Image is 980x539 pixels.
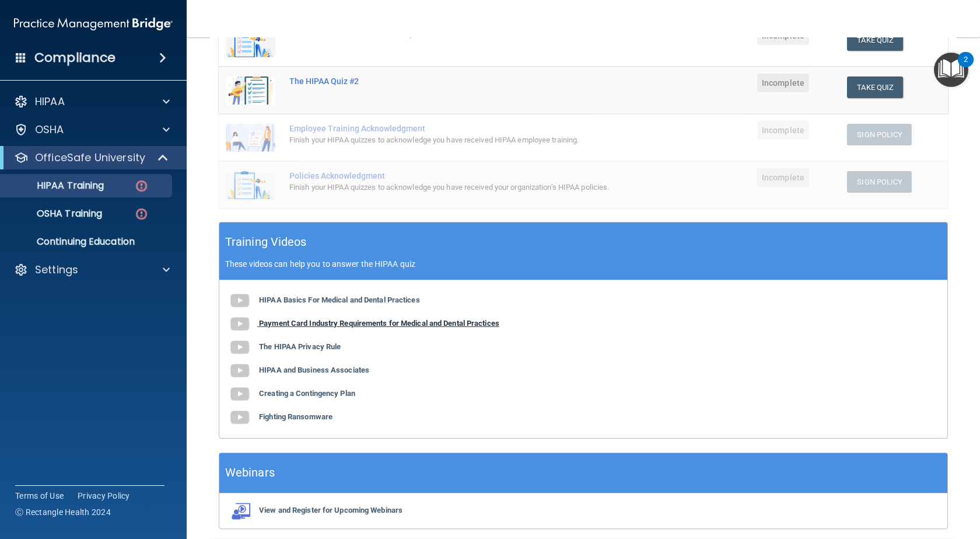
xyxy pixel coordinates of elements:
[964,60,968,75] div: 2
[228,289,251,312] img: gray_youtube_icon.38fcd6cc.png
[35,263,78,277] p: Settings
[289,76,622,86] div: The HIPAA Quiz #2
[228,336,251,359] img: gray_youtube_icon.38fcd6cc.png
[14,151,169,165] a: OfficeSafe University
[259,295,420,304] b: HIPAA Basics For Medical and Dental Practices
[225,463,275,483] h5: Webinars
[35,151,145,165] p: OfficeSafe University
[8,236,167,248] p: Continuing Education
[847,29,903,51] button: Take Quiz
[847,171,912,193] button: Sign Policy
[228,406,251,429] img: gray_youtube_icon.38fcd6cc.png
[14,263,170,277] a: Settings
[259,342,341,351] b: The HIPAA Privacy Rule
[757,74,809,92] span: Incomplete
[259,366,369,374] b: HIPAA and Business Associates
[8,180,104,192] p: HIPAA Training
[35,95,65,109] p: HIPAA
[134,179,149,193] img: danger-circle.6113f641.png
[847,76,903,98] button: Take Quiz
[15,490,64,502] a: Terms of Use
[228,382,251,406] img: gray_youtube_icon.38fcd6cc.png
[847,124,912,145] button: Sign Policy
[259,412,332,421] b: Fighting Ransomware
[757,121,809,140] span: Incomplete
[757,168,809,187] span: Incomplete
[934,53,968,87] button: Open Resource Center, 2 new notifications
[14,123,170,137] a: OSHA
[134,207,149,221] img: danger-circle.6113f641.png
[34,50,116,66] h4: Compliance
[228,359,251,382] img: gray_youtube_icon.38fcd6cc.png
[778,456,966,503] iframe: Drift Widget Chat Controller
[228,312,251,336] img: gray_youtube_icon.38fcd6cc.png
[259,506,402,514] b: View and Register for Upcoming Webinars
[15,506,111,518] span: Ⓒ Rectangle Health 2024
[259,319,499,328] b: Payment Card Industry Requirements for Medical and Dental Practices
[289,133,622,147] div: Finish your HIPAA quizzes to acknowledge you have received HIPAA employee training.
[289,124,622,133] div: Employee Training Acknowledgment
[14,12,173,36] img: PMB logo
[289,180,622,194] div: Finish your HIPAA quizzes to acknowledge you have received your organization’s HIPAA policies.
[225,259,942,269] p: These videos can help you to answer the HIPAA quiz
[225,232,307,252] h5: Training Videos
[8,208,102,220] p: OSHA Training
[259,389,355,398] b: Creating a Contingency Plan
[289,171,622,180] div: Policies Acknowledgment
[228,502,251,520] img: webinarIcon.c7ebbf15.png
[78,490,130,502] a: Privacy Policy
[35,123,64,137] p: OSHA
[14,95,170,109] a: HIPAA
